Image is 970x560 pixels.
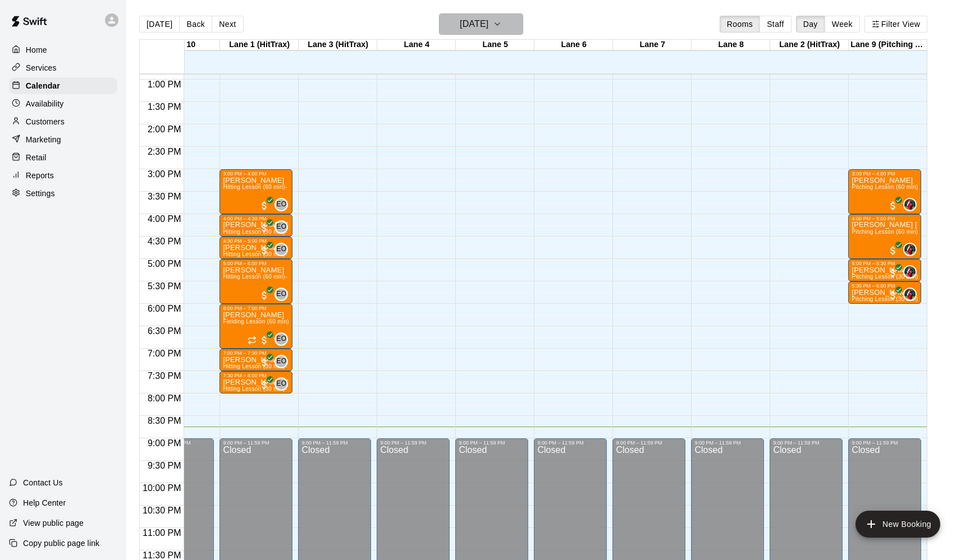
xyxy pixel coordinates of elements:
[279,198,288,211] span: Eric Opelski
[9,185,117,202] a: Settings
[223,363,337,369] span: Hitting Lesson (30 min)- [PERSON_NAME]
[852,274,970,280] span: Pitching Lesson (30 min)- [PERSON_NAME]
[139,16,180,33] button: [DATE]
[145,259,184,269] span: 5:00 PM
[26,134,61,145] p: Marketing
[219,371,292,394] div: 7:30 PM – 8:00 PM: Wells Payne
[145,304,184,313] span: 6:00 PM
[825,16,860,33] button: Week
[223,440,289,446] div: 9:00 PM – 11:59 PM
[908,198,917,211] span: Kyle Bunn
[848,169,921,214] div: 3:00 PM – 4:00 PM: Pitching Lesson (60 min)- Kyle Bunn
[23,538,99,549] p: Copy public page link
[259,200,270,211] span: All customers have paid
[223,306,289,311] div: 6:00 PM – 7:00 PM
[855,511,940,538] button: add
[279,332,288,346] span: Eric Opelski
[140,506,184,515] span: 10:30 PM
[274,332,288,346] div: Eric Opelski
[219,259,292,304] div: 5:00 PM – 6:00 PM: Constantino Melograno
[852,440,918,446] div: 9:00 PM – 11:59 PM
[276,289,286,300] span: EO
[380,440,446,446] div: 9:00 PM – 11:59 PM
[274,243,288,256] div: Eric Opelski
[223,261,289,266] div: 5:00 PM – 6:00 PM
[223,216,289,221] div: 4:00 PM – 4:30 PM
[145,394,184,403] span: 8:00 PM
[460,16,488,32] h6: [DATE]
[259,379,270,391] span: All customers have paid
[276,244,286,255] span: EO
[223,251,337,257] span: Hitting Lesson (30 min)- [PERSON_NAME]
[23,477,63,488] p: Contact Us
[759,16,791,33] button: Staff
[299,40,377,50] div: Lane 3 (HitTrax)
[616,440,682,446] div: 9:00 PM – 11:59 PM
[26,152,47,163] p: Retail
[259,245,270,256] span: All customers have paid
[9,41,117,58] div: Home
[887,290,899,301] span: All customers have paid
[223,386,337,392] span: Hitting Lesson (30 min)- [PERSON_NAME]
[537,440,603,446] div: 9:00 PM – 11:59 PM
[9,77,117,94] div: Calendar
[279,355,288,368] span: Eric Opelski
[613,40,692,50] div: Lane 7
[145,169,184,179] span: 3:00 PM
[259,335,270,346] span: All customers have paid
[9,113,117,130] a: Customers
[887,245,899,256] span: All customers have paid
[274,198,288,211] div: Eric Opelski
[145,349,184,358] span: 7:00 PM
[276,334,286,345] span: EO
[145,192,184,201] span: 3:30 PM
[259,357,270,368] span: All customers have paid
[276,199,286,210] span: EO
[223,184,337,190] span: Hitting Lesson (60 min)- [PERSON_NAME]
[9,131,117,148] a: Marketing
[26,170,54,181] p: Reports
[223,171,289,177] div: 3:00 PM – 4:00 PM
[145,438,184,448] span: 9:00 PM
[223,229,337,235] span: Hitting Lesson (30 min)- [PERSON_NAME]
[852,171,918,177] div: 3:00 PM – 4:00 PM
[908,243,917,256] span: Kyle Bunn
[26,62,57,73] p: Services
[377,40,456,50] div: Lane 4
[852,229,970,235] span: Pitching Lesson (60 min)- [PERSON_NAME]
[9,149,117,166] a: Retail
[852,216,918,221] div: 4:00 PM – 5:00 PM
[23,497,66,508] p: Help Center
[145,102,184,112] span: 1:30 PM
[439,13,523,35] button: [DATE]
[140,528,184,538] span: 11:00 PM
[908,288,917,301] span: Kyle Bunn
[212,16,243,33] button: Next
[852,283,918,289] div: 5:30 PM – 6:00 PM
[23,517,84,529] p: View public page
[904,266,916,277] img: Kyle Bunn
[904,199,916,210] img: Kyle Bunn
[279,377,288,391] span: Eric Opelski
[220,40,299,50] div: Lane 1 (HitTrax)
[534,40,613,50] div: Lane 6
[274,377,288,391] div: Eric Opelski
[248,336,257,345] span: Recurring event
[301,440,368,446] div: 9:00 PM – 11:59 PM
[259,290,270,301] span: All customers have paid
[223,373,289,378] div: 7:30 PM – 8:00 PM
[852,261,918,266] div: 5:00 PM – 5:30 PM
[692,40,770,50] div: Lane 8
[864,16,927,33] button: Filter View
[276,221,286,233] span: EO
[9,95,117,112] a: Availability
[279,220,288,234] span: Eric Opelski
[852,184,970,190] span: Pitching Lesson (60 min)- [PERSON_NAME]
[223,238,289,244] div: 4:30 PM – 5:00 PM
[145,326,184,336] span: 6:30 PM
